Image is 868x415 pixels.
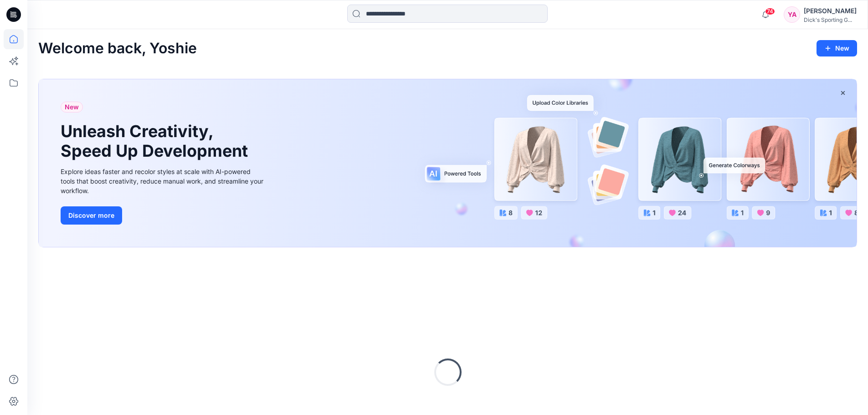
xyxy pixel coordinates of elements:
span: New [65,102,79,113]
div: YA [784,6,800,23]
h2: Welcome back, Yoshie [38,40,197,57]
button: New [817,40,857,56]
button: Discover more [61,206,122,225]
h1: Unleash Creativity, Speed Up Development [61,122,252,161]
span: 74 [765,8,775,15]
div: Explore ideas faster and recolor styles at scale with AI-powered tools that boost creativity, red... [61,167,266,195]
div: Dick's Sporting G... [804,16,857,23]
div: [PERSON_NAME] [804,5,857,16]
a: Discover more [61,206,266,225]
